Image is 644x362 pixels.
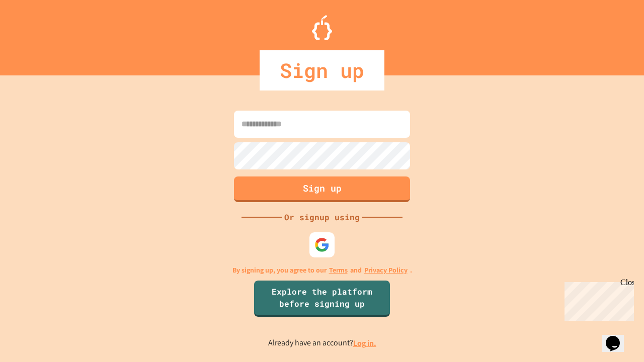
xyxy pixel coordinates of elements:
[234,176,410,202] button: Sign up
[282,211,362,223] div: Or signup using
[260,50,384,90] div: Sign up
[364,265,408,276] a: Privacy Policy
[312,15,332,40] img: Logo.svg
[4,4,69,64] div: Chat with us now!Close
[314,237,330,252] img: google-icon.svg
[602,322,634,352] iframe: chat widget
[560,278,634,321] iframe: chat widget
[232,265,412,276] p: By signing up, you agree to our and .
[353,338,376,348] a: Log in.
[268,337,376,349] p: Already have an account?
[254,281,390,317] a: Explore the platform before signing up
[329,265,348,276] a: Terms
